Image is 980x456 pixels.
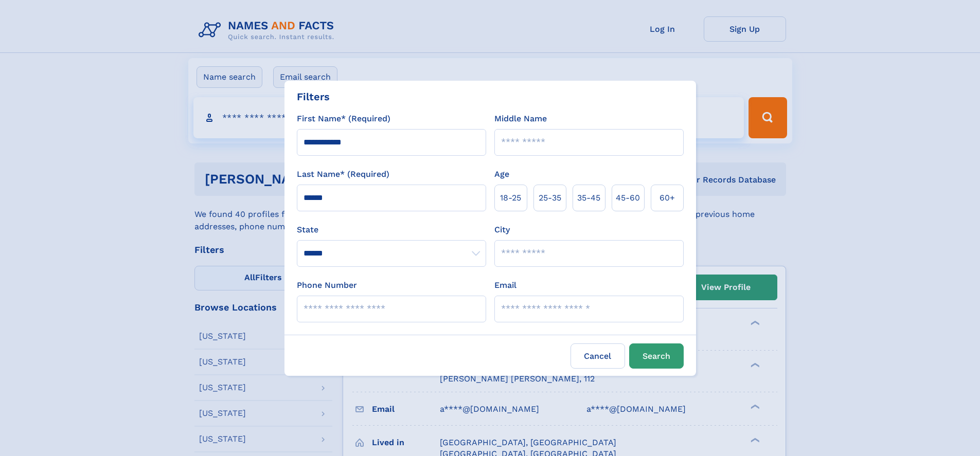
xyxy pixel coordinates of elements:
[616,192,640,204] span: 45‑60
[571,343,625,369] label: Cancel
[494,168,509,180] label: Age
[660,192,675,204] span: 60+
[494,113,547,125] label: Middle Name
[297,113,390,125] label: First Name* (Required)
[297,279,357,291] label: Phone Number
[297,168,389,180] label: Last Name* (Required)
[494,279,516,291] label: Email
[494,224,510,236] label: City
[500,192,521,204] span: 18‑25
[297,224,486,236] label: State
[577,192,600,204] span: 35‑45
[629,343,684,369] button: Search
[539,192,561,204] span: 25‑35
[297,89,330,104] div: Filters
